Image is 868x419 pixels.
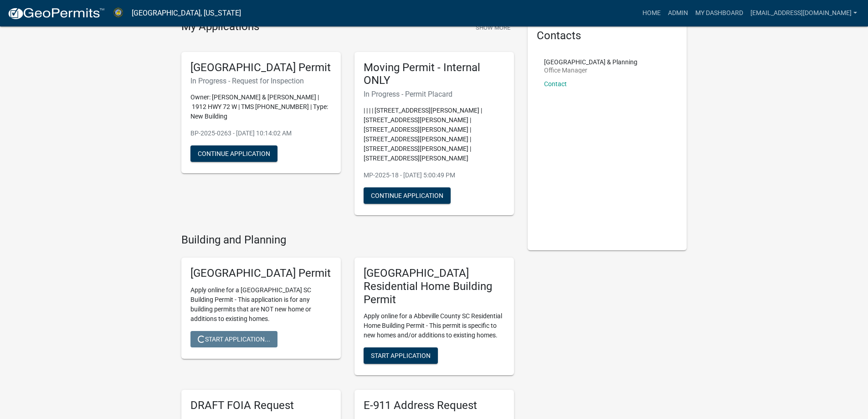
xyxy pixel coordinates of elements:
[364,311,505,340] p: Apply online for a Abbeville County SC Residential Home Building Permit - This permit is specific...
[190,285,332,324] p: Apply online for a [GEOGRAPHIC_DATA] SC Building Permit - This application is for any building pe...
[364,347,438,364] button: Start Application
[747,5,861,22] a: [EMAIL_ADDRESS][DOMAIN_NAME]
[364,90,505,98] h6: In Progress - Permit Placard
[190,399,332,412] h5: DRAFT FOIA Request
[544,59,637,65] p: [GEOGRAPHIC_DATA] & Planning
[639,5,664,22] a: Home
[132,5,241,21] a: [GEOGRAPHIC_DATA], [US_STATE]
[472,20,514,35] button: Show More
[664,5,692,22] a: Admin
[544,67,637,73] p: Office Manager
[371,352,431,359] span: Start Application
[190,145,277,162] button: Continue Application
[198,335,270,342] span: Start Application...
[190,61,332,74] h5: [GEOGRAPHIC_DATA] Permit
[364,61,505,88] h5: Moving Permit - Internal ONLY
[364,171,505,180] p: MP-2025-18 - [DATE] 5:00:49 PM
[692,5,747,22] a: My Dashboard
[190,77,332,85] h6: In Progress - Request for Inspection
[364,399,505,412] h5: E-911 Address Request
[112,7,124,19] img: Abbeville County, South Carolina
[537,29,678,42] h5: Contacts
[364,106,505,163] p: | | | | [STREET_ADDRESS][PERSON_NAME] | [STREET_ADDRESS][PERSON_NAME] | [STREET_ADDRESS][PERSON_N...
[364,267,505,306] h5: [GEOGRAPHIC_DATA] Residential Home Building Permit
[190,129,332,138] p: BP-2025-0263 - [DATE] 10:14:02 AM
[364,187,451,204] button: Continue Application
[181,20,259,34] h4: My Applications
[181,233,514,247] h4: Building and Planning
[190,267,332,280] h5: [GEOGRAPHIC_DATA] Permit
[190,331,277,347] button: Start Application...
[190,93,332,121] p: Owner: [PERSON_NAME] & [PERSON_NAME] | 1912 HWY 72 W | TMS [PHONE_NUMBER] | Type: New Building
[544,80,567,88] a: Contact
